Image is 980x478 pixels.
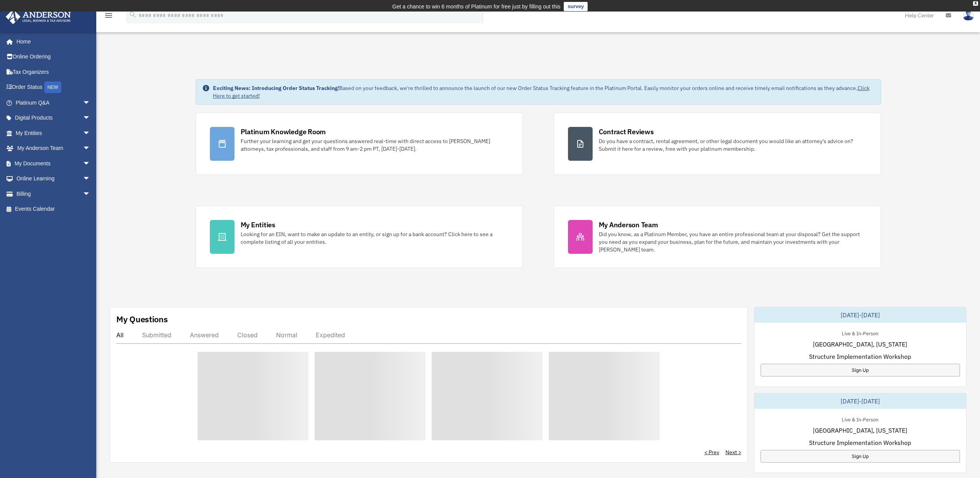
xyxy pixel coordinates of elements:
a: Order StatusNEW [5,80,102,95]
span: arrow_drop_down [83,95,98,111]
div: Expedited [316,331,345,339]
span: arrow_drop_down [83,186,98,202]
a: My Anderson Team Did you know, as a Platinum Member, you have an entire professional team at your... [554,206,881,268]
div: Further your learning and get your questions answered real-time with direct access to [PERSON_NAM... [241,137,509,153]
a: Contract Reviews Do you have a contract, rental agreement, or other legal document you would like... [554,113,881,175]
div: close [973,1,978,6]
div: Answered [190,331,219,339]
a: My Anderson Teamarrow_drop_down [5,141,102,156]
a: Home [5,34,98,49]
div: All [116,331,124,339]
span: Structure Implementation Workshop [809,352,911,361]
strong: Exciting News: Introducing Order Status Tracking! [213,85,339,92]
a: Online Learningarrow_drop_down [5,171,102,187]
div: Closed [237,331,258,339]
div: Platinum Knowledge Room [241,127,326,137]
a: < Prev [704,448,719,456]
a: My Entitiesarrow_drop_down [5,125,102,141]
div: Submitted [142,331,171,339]
a: Click Here to get started! [213,85,869,99]
a: My Documentsarrow_drop_down [5,156,102,171]
a: Tax Organizers [5,64,102,80]
div: Looking for an EIN, want to make an update to an entity, or sign up for a bank account? Click her... [241,230,509,246]
img: User Pic [963,10,974,21]
a: My Entities Looking for an EIN, want to make an update to an entity, or sign up for a bank accoun... [196,206,523,268]
div: Live & In-Person [836,415,885,423]
div: My Questions [116,313,168,325]
a: Digital Productsarrow_drop_down [5,110,102,126]
span: arrow_drop_down [83,125,98,141]
span: arrow_drop_down [83,171,98,187]
a: Platinum Q&Aarrow_drop_down [5,95,102,110]
a: Sign Up [761,364,960,376]
div: NEW [44,82,61,93]
div: Based on your feedback, we're thrilled to announce the launch of our new Order Status Tracking fe... [213,84,874,100]
span: [GEOGRAPHIC_DATA], [US_STATE] [813,340,907,349]
i: search [129,10,137,19]
div: Live & In-Person [836,329,885,337]
div: My Entities [241,220,275,230]
a: Billingarrow_drop_down [5,186,102,202]
span: arrow_drop_down [83,110,98,126]
a: Sign Up [761,450,960,463]
a: Platinum Knowledge Room Further your learning and get your questions answered real-time with dire... [196,113,523,175]
div: Get a chance to win 6 months of Platinum for free just by filling out this [392,2,561,11]
span: Structure Implementation Workshop [809,438,911,447]
a: Online Ordering [5,49,102,65]
div: [DATE]-[DATE] [754,307,966,323]
div: My Anderson Team [599,220,658,230]
div: Contract Reviews [599,127,654,137]
a: survey [564,2,588,11]
a: Next > [725,448,741,456]
a: Events Calendar [5,202,102,217]
div: Did you know, as a Platinum Member, you have an entire professional team at your disposal? Get th... [599,230,867,253]
a: menu [104,13,113,20]
span: [GEOGRAPHIC_DATA], [US_STATE] [813,426,907,435]
span: arrow_drop_down [83,141,98,157]
div: Normal [276,331,297,339]
img: Anderson Advisors Platinum Portal [3,9,73,24]
div: Do you have a contract, rental agreement, or other legal document you would like an attorney's ad... [599,137,867,153]
i: menu [104,11,113,20]
div: [DATE]-[DATE] [754,393,966,409]
span: arrow_drop_down [83,156,98,172]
